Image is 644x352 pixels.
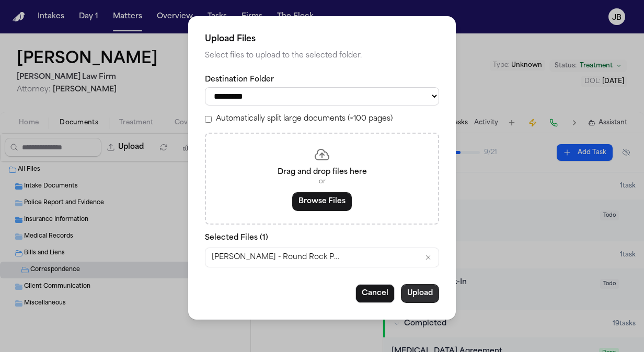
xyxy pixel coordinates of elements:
p: Select files to upload to the selected folder. [205,50,439,62]
label: Automatically split large documents (>100 pages) [216,114,393,124]
button: Remove J. Johnson - Round Rock Pain and Injury - LOP.pdf [424,253,432,262]
button: Browse Files [292,192,352,211]
h2: Upload Files [205,33,439,45]
p: Selected Files ( 1 ) [205,233,439,243]
span: [PERSON_NAME] - Round Rock Pain and Injury - LOP.pdf [212,252,342,263]
p: Drag and drop files here [218,167,425,178]
p: or [218,178,425,186]
label: Destination Folder [205,75,439,85]
button: Cancel [355,284,395,303]
button: Upload [401,284,439,303]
